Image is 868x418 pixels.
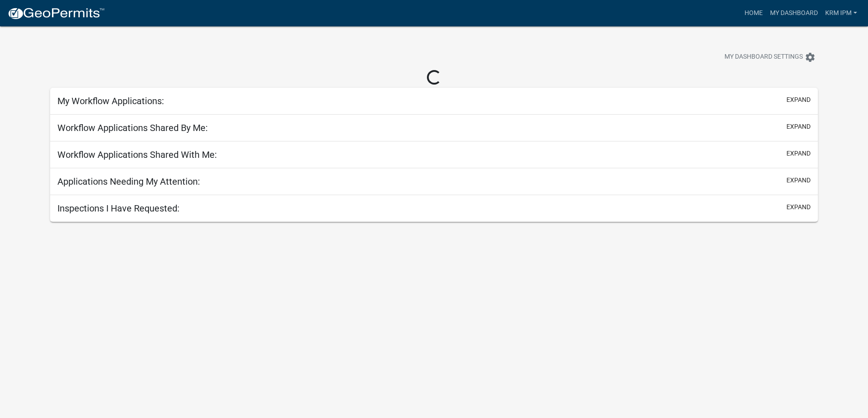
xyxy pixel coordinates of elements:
[766,5,822,22] a: My Dashboard
[57,96,164,106] h5: My Workflow Applications:
[57,203,180,214] h5: Inspections I Have Requested:
[717,48,823,66] button: My Dashboard Settingssettings
[724,52,803,63] span: My Dashboard Settings
[57,122,208,133] h5: Workflow Applications Shared By Me:
[741,5,766,22] a: Home
[822,5,861,22] a: KRM IPM
[57,176,200,187] h5: Applications Needing My Attention:
[786,202,811,212] button: expand
[805,52,816,63] i: settings
[786,95,811,105] button: expand
[786,122,811,131] button: expand
[786,149,811,158] button: expand
[57,149,217,160] h5: Workflow Applications Shared With Me:
[786,176,811,185] button: expand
